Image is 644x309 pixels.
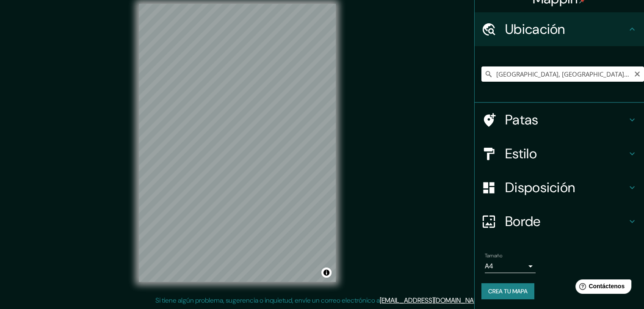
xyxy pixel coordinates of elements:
button: Activar o desactivar atribución [321,268,332,278]
font: Ubicación [505,20,565,38]
font: Estilo [505,145,537,163]
button: Claro [634,69,641,77]
div: Patas [475,103,644,137]
div: Borde [475,204,644,238]
a: [EMAIL_ADDRESS][DOMAIN_NAME] [380,296,484,305]
div: Ubicación [475,12,644,46]
div: Estilo [475,137,644,171]
font: Patas [505,111,539,129]
div: A4 [485,259,536,273]
font: Borde [505,212,541,230]
input: Elige tu ciudad o zona [481,66,644,82]
font: Crea tu mapa [488,287,528,295]
iframe: Lanzador de widgets de ayuda [569,276,635,300]
canvas: Mapa [139,4,336,282]
font: Disposición [505,179,575,196]
font: Si tiene algún problema, sugerencia o inquietud, envíe un correo electrónico a [155,296,380,305]
button: Crea tu mapa [481,283,534,299]
div: Disposición [475,171,644,204]
font: A4 [485,262,493,270]
font: Tamaño [485,252,502,259]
